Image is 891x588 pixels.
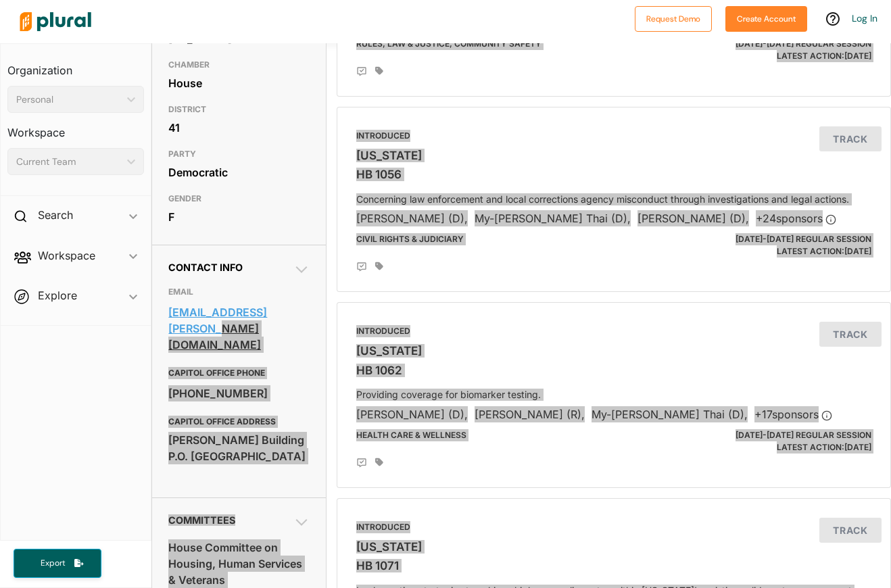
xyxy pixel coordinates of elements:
[819,126,882,151] button: Track
[736,430,871,440] span: [DATE]-[DATE] Regular Session
[16,155,122,169] div: Current Team
[356,344,871,358] h3: [US_STATE]
[356,364,871,377] h3: HB 1062
[14,549,101,578] button: Export
[168,430,309,466] div: [PERSON_NAME] Building P.O. [GEOGRAPHIC_DATA]
[637,212,749,225] span: [PERSON_NAME] (D),
[168,73,309,93] div: House
[703,429,882,454] div: Latest Action: [DATE]
[736,39,871,49] span: [DATE]-[DATE] Regular Session
[168,162,309,182] div: Democratic
[703,233,882,258] div: Latest Action: [DATE]
[168,262,243,273] span: Contact Info
[7,51,144,80] h3: Organization
[356,39,541,49] span: Rules, Law & Justice, Community Safety
[168,57,309,73] h3: CHAMBER
[168,284,309,300] h3: EMAIL
[31,558,74,569] span: Export
[168,302,309,355] a: [EMAIL_ADDRESS][PERSON_NAME][DOMAIN_NAME]
[356,383,871,401] h4: Providing coverage for biomarker testing.
[356,559,871,572] h3: HB 1071
[356,540,871,554] h3: [US_STATE]
[168,207,309,227] div: F
[375,458,383,467] div: Add tags
[725,6,807,32] button: Create Account
[375,66,383,76] div: Add tags
[635,11,712,25] a: Request Demo
[475,212,631,225] span: My-[PERSON_NAME] Thai (D),
[754,408,832,421] span: + 17 sponsor s
[819,322,882,347] button: Track
[356,430,466,440] span: Health Care & Wellness
[38,207,73,222] h2: Search
[356,168,871,181] h3: HB 1056
[356,408,468,421] span: [PERSON_NAME] (D),
[592,408,748,421] span: My-[PERSON_NAME] Thai (D),
[475,408,585,421] span: [PERSON_NAME] (R),
[736,234,871,244] span: [DATE]-[DATE] Regular Session
[168,365,309,381] h3: CAPITOL OFFICE PHONE
[168,414,309,430] h3: CAPITOL OFFICE ADDRESS
[16,93,122,107] div: Personal
[168,383,309,403] a: [PHONE_NUMBER]
[168,191,309,207] h3: GENDER
[756,212,836,225] span: + 24 sponsor s
[168,101,309,118] h3: DISTRICT
[356,458,367,468] div: Add Position Statement
[7,113,144,143] h3: Workspace
[356,521,871,533] div: Introduced
[356,325,871,337] div: Introduced
[356,234,464,244] span: Civil Rights & Judiciary
[819,518,882,543] button: Track
[168,514,235,526] span: Committees
[356,66,367,77] div: Add Position Statement
[725,11,807,25] a: Create Account
[375,262,383,271] div: Add tags
[852,12,877,24] a: Log In
[356,187,871,205] h4: Concerning law enforcement and local corrections agency misconduct through investigations and leg...
[356,262,367,272] div: Add Position Statement
[168,118,309,138] div: 41
[703,38,882,62] div: Latest Action: [DATE]
[635,6,712,32] button: Request Demo
[168,146,309,162] h3: PARTY
[356,130,871,142] div: Introduced
[356,212,468,225] span: [PERSON_NAME] (D),
[356,149,871,162] h3: [US_STATE]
